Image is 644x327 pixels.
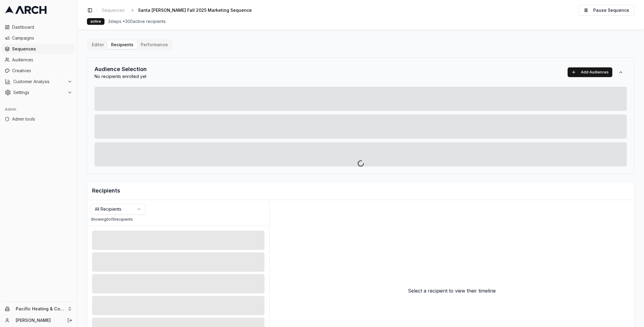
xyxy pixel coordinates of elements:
[66,316,74,325] button: Log out
[2,55,75,65] a: Audiences
[2,114,75,124] a: Admin tools
[12,116,72,122] span: Admin tools
[16,317,61,323] a: [PERSON_NAME]
[2,66,75,76] a: Creatives
[16,306,65,312] span: Pacific Heating & Cooling
[12,57,72,63] span: Audiences
[12,35,72,41] span: Campaigns
[2,33,75,43] a: Campaigns
[13,79,65,85] span: Customer Analysis
[2,77,75,86] button: Customer Analysis
[12,24,72,30] span: Dashboard
[2,44,75,54] a: Sequences
[12,68,72,74] span: Creatives
[12,46,72,52] span: Sequences
[2,88,75,97] button: Settings
[2,304,75,314] button: Pacific Heating & Cooling
[13,89,65,96] span: Settings
[2,22,75,32] a: Dashboard
[2,105,75,114] div: Admin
